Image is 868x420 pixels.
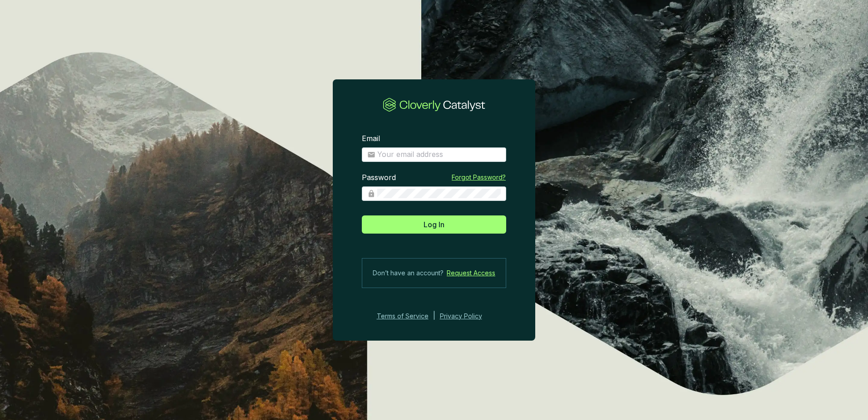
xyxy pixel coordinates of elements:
[440,311,494,322] a: Privacy Policy
[377,189,501,199] input: Password
[424,219,444,230] span: Log In
[433,311,435,322] div: |
[447,268,495,278] a: Request Access
[452,173,506,182] a: Forgot Password?
[374,311,429,322] a: Terms of Service
[377,150,501,160] input: Email
[373,268,444,278] span: Don’t have an account?
[362,215,506,234] button: Log In
[362,173,396,183] label: Password
[362,134,380,144] label: Email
